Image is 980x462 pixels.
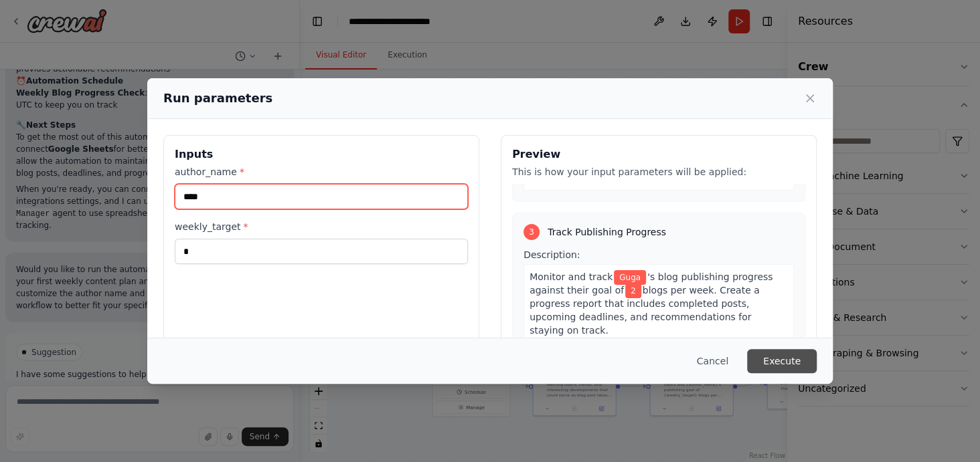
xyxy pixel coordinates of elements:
[529,271,772,296] span: 's blog publishing progress against their goal of
[529,285,760,336] span: blogs per week. Create a progress report that includes completed posts, upcoming deadlines, and r...
[686,349,739,373] button: Cancel
[512,165,805,179] p: This is how your input parameters will be applied:
[175,165,468,179] label: author_name
[625,283,641,298] span: Variable: weekly_target
[523,249,580,260] span: Description:
[548,225,666,239] span: Track Publishing Progress
[163,89,272,108] h2: Run parameters
[175,220,468,233] label: weekly_target
[512,146,805,162] h3: Preview
[523,224,540,240] div: 3
[529,271,612,282] span: Monitor and track
[175,146,468,162] h3: Inputs
[747,349,817,373] button: Execute
[614,270,646,285] span: Variable: author_name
